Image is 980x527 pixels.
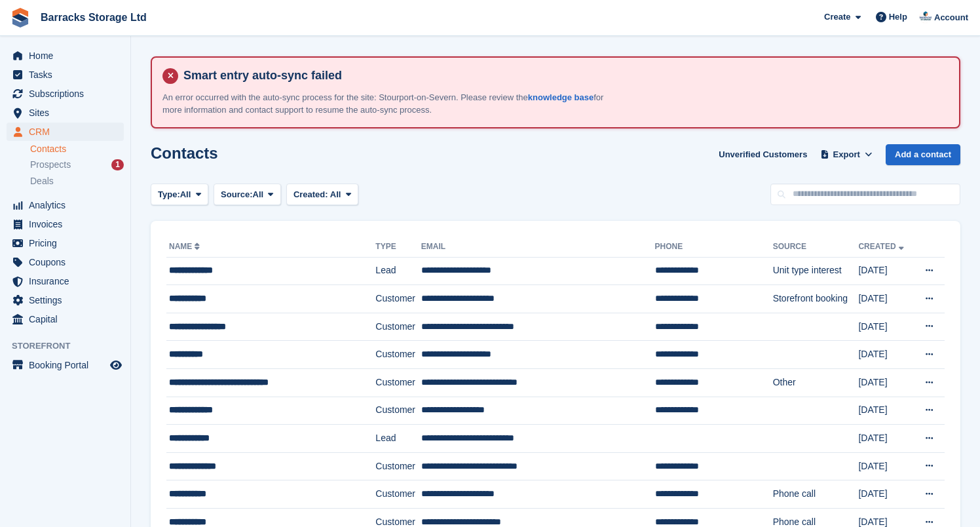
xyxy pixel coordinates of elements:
td: Storefront booking [773,285,859,313]
img: Jack Ward [919,10,932,24]
div: 1 [111,159,124,170]
td: Customer [375,369,421,397]
a: menu [7,196,124,214]
a: menu [7,104,124,122]
span: Export [833,148,860,161]
span: Tasks [29,66,107,84]
span: Sites [29,104,107,122]
th: Type [375,237,421,258]
a: menu [7,291,124,309]
td: Customer [375,285,421,313]
span: All [180,188,191,201]
td: [DATE] [858,452,913,480]
td: Lead [375,257,421,285]
a: menu [7,215,124,233]
a: menu [7,66,124,84]
td: Lead [375,425,421,453]
a: Preview store [108,357,124,373]
span: All [330,189,341,199]
button: Export [818,144,875,166]
a: menu [7,123,124,141]
th: Source [773,237,859,258]
td: Phone call [773,480,859,509]
span: Insurance [29,272,107,290]
td: [DATE] [858,285,913,313]
p: An error occurred with the auto-sync process for the site: Stourport-on-Severn. Please review the... [162,91,621,117]
td: [DATE] [858,369,913,397]
td: Unit type interest [773,257,859,285]
span: Source: [221,188,252,201]
td: [DATE] [858,341,913,369]
a: Name [169,242,202,251]
a: knowledge base [528,92,594,102]
td: Customer [375,341,421,369]
td: Other [773,369,859,397]
a: Deals [30,174,124,188]
span: Capital [29,310,107,328]
th: Email [421,237,655,258]
span: Created: [293,189,328,199]
span: Booking Portal [29,356,107,374]
a: Barracks Storage Ltd [35,7,152,28]
td: [DATE] [858,257,913,285]
td: Customer [375,397,421,425]
img: stora-icon-8386f47178a22dfd0bd8f6a31ec36ba5ce8667c1dd55bd0f319d3a0aa187defe.svg [10,8,30,28]
a: menu [7,310,124,328]
span: CRM [29,123,107,141]
span: Storefront [12,340,130,353]
a: Prospects 1 [30,158,124,172]
span: Analytics [29,196,107,214]
span: Pricing [29,234,107,252]
td: Customer [375,313,421,341]
a: Unverified Customers [713,144,812,166]
span: Help [889,10,907,24]
a: menu [7,356,124,374]
span: Home [29,47,107,65]
a: Contacts [30,143,124,155]
span: Deals [30,175,54,187]
a: menu [7,47,124,65]
button: Source: All [214,184,281,205]
span: All [253,188,264,201]
button: Created: All [286,184,358,205]
td: Customer [375,480,421,509]
td: [DATE] [858,397,913,425]
a: menu [7,272,124,290]
span: Create [824,10,850,24]
span: Invoices [29,215,107,233]
td: [DATE] [858,313,913,341]
span: Subscriptions [29,85,107,103]
span: Coupons [29,253,107,271]
th: Phone [655,237,773,258]
a: menu [7,253,124,271]
button: Type: All [151,184,208,205]
span: Settings [29,291,107,309]
a: menu [7,85,124,103]
span: Type: [158,188,180,201]
a: Add a contact [886,144,960,166]
td: Customer [375,452,421,480]
a: Created [858,242,906,251]
td: [DATE] [858,480,913,509]
span: Prospects [30,159,71,171]
span: Account [934,11,968,24]
h1: Contacts [151,144,218,162]
td: [DATE] [858,425,913,453]
a: menu [7,234,124,252]
h4: Smart entry auto-sync failed [178,68,949,83]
